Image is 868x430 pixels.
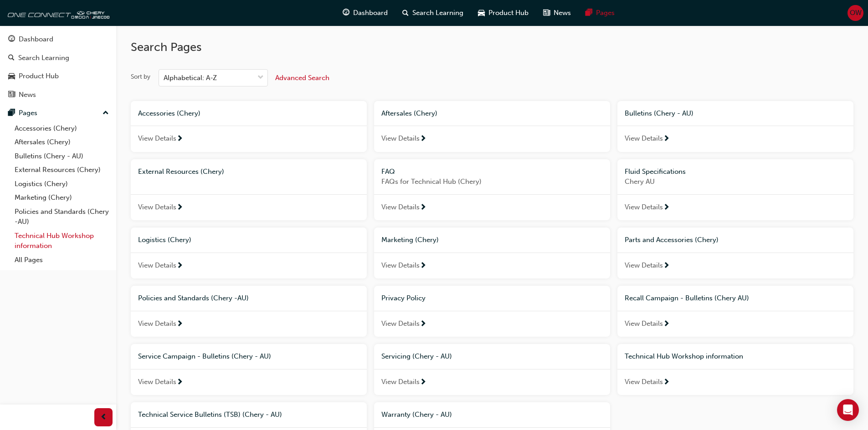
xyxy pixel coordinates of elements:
span: next-icon [663,204,670,212]
span: next-icon [663,262,670,270]
span: View Details [138,133,176,144]
a: Recall Campaign - Bulletins (Chery AU)View Details [617,286,853,337]
span: View Details [625,319,663,329]
button: Pages [4,105,113,121]
button: Advanced Search [275,69,329,86]
span: View Details [381,133,420,144]
span: next-icon [420,379,426,387]
span: news-icon [8,91,15,99]
span: View Details [381,202,420,212]
span: Fluid Specifications [625,167,686,176]
span: guage-icon [343,7,349,19]
span: next-icon [663,320,670,329]
a: Parts and Accessories (Chery)View Details [617,228,853,278]
div: Pages [19,108,37,118]
span: search-icon [8,54,15,62]
a: Policies and Standards (Chery -AU)View Details [131,286,367,337]
a: Fluid SpecificationsChery AUView Details [617,159,853,221]
span: Service Campaign - Bulletins (Chery - AU) [138,352,271,360]
span: Servicing (Chery - AU) [381,352,452,360]
a: Search Learning [4,50,113,66]
span: Dashboard [353,8,388,18]
span: prev-icon [100,412,107,423]
span: pages-icon [586,7,592,19]
span: car-icon [8,72,15,81]
span: View Details [381,319,420,329]
span: Accessories (Chery) [138,109,200,117]
div: News [19,90,36,100]
span: Warranty (Chery - AU) [381,410,452,419]
a: Bulletins (Chery - AU) [11,149,113,163]
div: Product Hub [19,71,59,81]
a: Aftersales (Chery)View Details [374,101,610,152]
span: next-icon [176,135,183,143]
a: News [4,86,113,103]
a: Accessories (Chery)View Details [131,101,367,152]
a: Product Hub [4,68,113,85]
span: Marketing (Chery) [381,236,439,244]
span: up-icon [103,107,109,119]
a: All Pages [11,253,113,267]
img: oneconnect [5,4,109,22]
span: View Details [138,319,176,329]
span: next-icon [176,379,183,387]
span: Chery AU [625,177,846,187]
a: External Resources (Chery) [11,163,113,177]
button: DashboardSearch LearningProduct HubNews [4,29,113,105]
span: Advanced Search [275,74,329,82]
span: Logistics (Chery) [138,236,191,244]
button: OW [847,5,863,21]
div: Search Learning [18,53,69,63]
span: FAQ [381,167,395,176]
a: Policies and Standards (Chery -AU) [11,205,113,229]
span: View Details [625,133,663,144]
span: next-icon [663,379,670,387]
span: Aftersales (Chery) [381,109,437,117]
span: View Details [138,260,176,271]
div: Alphabetical: A-Z [164,73,217,83]
span: Parts and Accessories (Chery) [625,236,719,244]
span: Recall Campaign - Bulletins (Chery AU) [625,294,749,302]
span: next-icon [420,135,426,143]
a: Servicing (Chery - AU)View Details [374,344,610,395]
span: View Details [625,377,663,387]
span: Pages [596,8,615,18]
span: pages-icon [8,109,15,117]
span: guage-icon [8,35,15,44]
a: Dashboard [4,31,113,48]
span: down-icon [257,72,264,84]
span: View Details [138,377,176,387]
span: next-icon [420,320,426,329]
span: next-icon [176,204,183,212]
a: Technical Hub Workshop informationView Details [617,344,853,395]
span: next-icon [176,320,183,329]
a: Privacy PolicyView Details [374,286,610,337]
span: next-icon [420,204,426,212]
span: Technical Service Bulletins (TSB) (Chery - AU) [138,410,282,419]
span: View Details [381,377,420,387]
span: Product Hub [488,8,529,18]
span: next-icon [663,135,670,143]
a: Marketing (Chery)View Details [374,228,610,278]
a: Bulletins (Chery - AU)View Details [617,101,853,152]
span: News [554,8,571,18]
span: Policies and Standards (Chery -AU) [138,294,249,302]
span: car-icon [478,7,485,19]
span: View Details [625,260,663,271]
a: guage-iconDashboard [335,4,395,22]
span: search-icon [402,7,409,19]
span: Search Learning [412,8,463,18]
a: Marketing (Chery) [11,191,113,205]
span: next-icon [176,262,183,270]
span: View Details [138,202,176,212]
a: Service Campaign - Bulletins (Chery - AU)View Details [131,344,367,395]
h2: Search Pages [131,40,853,55]
div: Dashboard [19,34,53,45]
a: search-iconSearch Learning [395,4,471,22]
span: Privacy Policy [381,294,426,302]
a: Accessories (Chery) [11,121,113,136]
a: pages-iconPages [578,4,622,22]
a: car-iconProduct Hub [471,4,536,22]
